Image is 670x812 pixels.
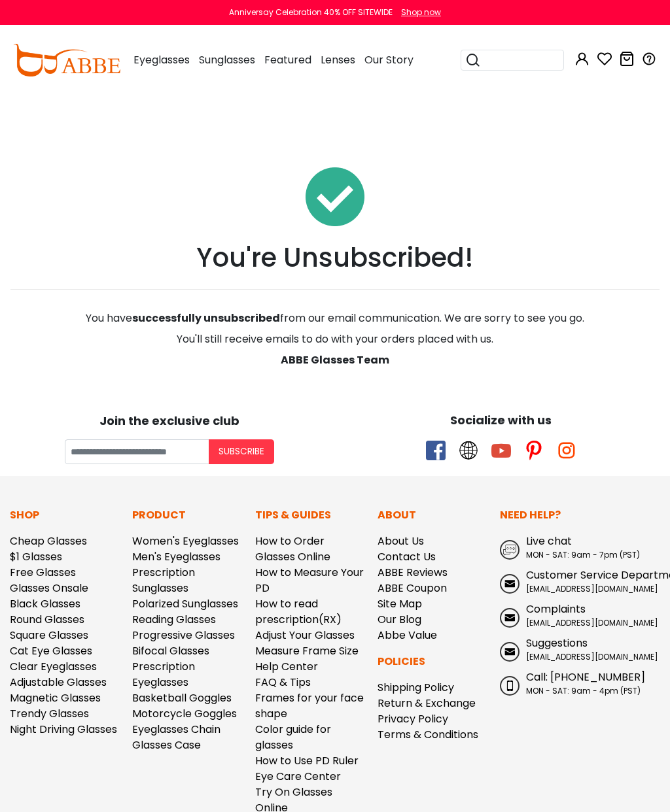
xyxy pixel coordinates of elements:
span: ABBE Glasses Team [281,352,389,367]
span: MON - SAT: 9am - 4pm (PST) [526,685,641,696]
a: Adjust Your Glasses [255,628,355,643]
a: Black Glasses [10,596,80,611]
a: Return & Exchange [378,696,476,711]
a: Prescription Eyeglasses [132,659,195,690]
a: Help Center [255,659,318,674]
a: Magnetic Glasses [10,690,101,705]
a: $1 Glasses [10,549,62,564]
a: Eyeglasses Chain [132,722,220,737]
span: youtube [491,441,511,460]
a: Privacy Policy [378,711,448,726]
a: Terms & Conditions [378,727,478,742]
p: Product [132,507,241,523]
div: You have from our email communication. We are sorry to see you go. [10,300,660,326]
h1: You're Unsubscribed! [10,242,660,273]
span: instagram [557,441,576,460]
a: Cheap Glasses [10,533,87,549]
a: Prescription Sunglasses [132,565,195,596]
span: Live chat [526,533,572,549]
a: Eye Care Center [255,769,341,784]
span: [EMAIL_ADDRESS][DOMAIN_NAME] [526,651,658,662]
a: How to Measure Your PD [255,565,364,596]
a: How to Use PD Ruler [255,753,359,768]
a: Trendy Glasses [10,706,89,721]
a: Abbe Value [378,628,437,643]
a: Glasses Case [132,737,201,753]
p: Policies [378,654,487,669]
a: Shipping Policy [378,680,454,695]
button: Subscribe [209,439,274,464]
span: MON - SAT: 9am - 7pm (PST) [526,549,640,560]
a: Site Map [378,596,422,611]
a: Glasses Onsale [10,581,88,596]
a: Polarized Sunglasses [132,596,238,611]
a: ABBE Reviews [378,565,448,580]
span: Our Story [364,52,414,67]
span: twitter [459,441,478,460]
a: Frames for your face shape [255,690,364,721]
span: facebook [426,441,446,460]
span: pinterest [524,441,544,460]
p: About [378,507,487,523]
a: Shop now [395,7,441,18]
img: abbeglasses.com [13,44,120,76]
a: Night Driving Glasses [10,722,117,737]
p: Need Help? [500,507,660,523]
span: [EMAIL_ADDRESS][DOMAIN_NAME] [526,617,658,628]
p: Shop [10,507,119,523]
a: FAQ & Tips [255,675,311,690]
a: Clear Eyeglasses [10,659,97,674]
div: Shop now [401,7,441,18]
span: Eyeglasses [133,52,190,67]
a: Motorcycle Goggles [132,706,237,721]
a: Basketball Goggles [132,690,232,705]
a: How to Order Glasses Online [255,533,330,564]
a: Bifocal Glasses [132,643,209,658]
a: Adjustable Glasses [10,675,107,690]
a: Progressive Glasses [132,628,235,643]
a: Suggestions [EMAIL_ADDRESS][DOMAIN_NAME] [500,635,660,663]
span: Featured [264,52,311,67]
input: Your email [65,439,209,464]
a: Live chat MON - SAT: 9am - 7pm (PST) [500,533,660,561]
span: [EMAIL_ADDRESS][DOMAIN_NAME] [526,583,658,594]
a: Cat Eye Glasses [10,643,92,658]
p: Tips & Guides [255,507,364,523]
div: Socialize with us [342,411,660,429]
a: Contact Us [378,549,436,564]
a: Men's Eyeglasses [132,549,220,564]
div: You'll still receive emails to do with your orders placed with us. [10,326,660,352]
div: Join the exclusive club [10,409,328,430]
a: About Us [378,533,424,549]
span: Call: [PHONE_NUMBER] [526,669,645,685]
span: Complaints [526,601,586,617]
a: Customer Service Department [EMAIL_ADDRESS][DOMAIN_NAME] [500,567,660,595]
span: Sunglasses [199,52,255,67]
a: Reading Glasses [132,612,216,627]
a: Measure Frame Size [255,643,359,658]
div: Anniversay Celebration 40% OFF SITEWIDE [229,7,393,18]
a: Round Glasses [10,612,84,627]
a: Square Glasses [10,628,88,643]
a: Call: [PHONE_NUMBER] MON - SAT: 9am - 4pm (PST) [500,669,660,697]
a: Color guide for glasses [255,722,331,753]
a: Our Blog [378,612,421,627]
span: Suggestions [526,635,588,651]
a: Women's Eyeglasses [132,533,239,549]
a: ABBE Coupon [378,581,447,596]
span: successfully unsubscribed [132,311,280,326]
a: How to read prescription(RX) [255,596,342,627]
img: Unsubscribed [306,157,364,226]
a: Free Glasses [10,565,76,580]
span: Lenses [321,52,355,67]
a: Complaints [EMAIL_ADDRESS][DOMAIN_NAME] [500,601,660,629]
